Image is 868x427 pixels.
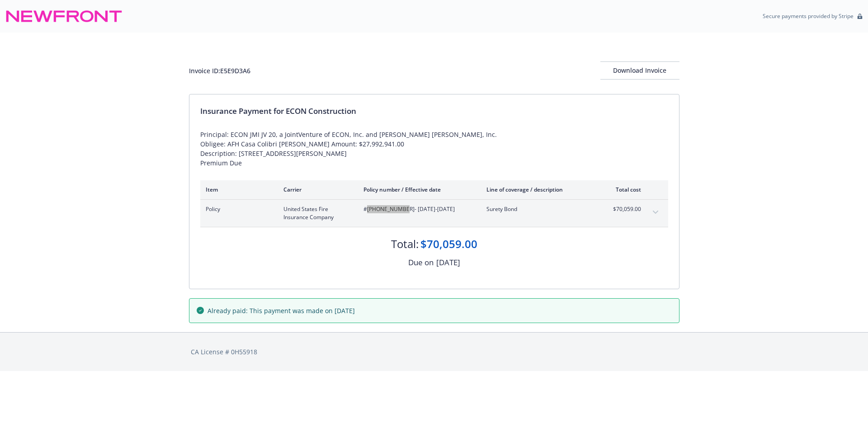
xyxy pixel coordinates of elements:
span: Surety Bond [486,205,593,213]
div: Principal: ECON JMI JV 20, a JointVenture of ECON, Inc. and [PERSON_NAME] [PERSON_NAME], Inc. Obl... [200,130,668,168]
div: Download Invoice [600,62,679,79]
div: Total: [391,236,419,252]
span: United States Fire Insurance Company [283,205,349,221]
button: Download Invoice [600,61,679,80]
div: PolicyUnited States Fire Insurance Company#[PHONE_NUMBER]- [DATE]-[DATE]Surety Bond$70,059.00expa... [200,200,668,227]
div: CA License # 0H55918 [191,347,678,357]
button: expand content [648,205,663,220]
div: Policy number / Effective date [363,186,472,193]
div: Carrier [283,186,349,193]
p: Secure payments provided by Stripe [763,12,854,20]
div: $70,059.00 [420,236,477,252]
span: #[PHONE_NUMBER] - [DATE]-[DATE] [363,205,472,213]
span: $70,059.00 [607,205,641,213]
div: Invoice ID: E5E9D3A6 [189,66,250,75]
div: [DATE] [436,257,460,268]
div: Insurance Payment for ECON Construction [200,105,668,117]
div: Total cost [607,186,641,193]
div: Line of coverage / description [486,186,593,193]
div: Item [206,186,269,193]
span: Already paid: This payment was made on [DATE] [208,306,355,315]
span: Policy [206,205,269,213]
div: Due on [408,257,434,268]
